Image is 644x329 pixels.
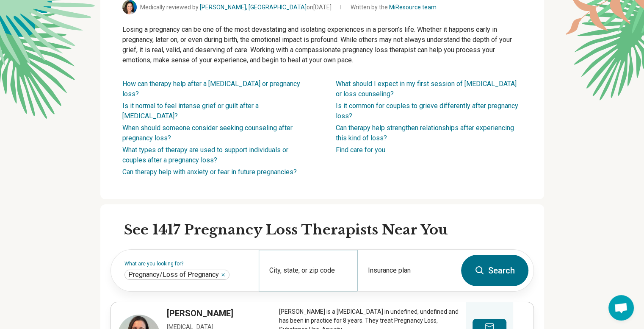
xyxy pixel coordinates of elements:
[351,3,437,12] span: Written by the
[124,261,249,266] label: What are you looking for?
[336,102,518,120] a: Is it common for couples to grieve differently after pregnancy loss?
[221,272,226,277] button: Pregnancy/Loss of Pregnancy
[140,3,332,12] span: Medically reviewed by
[461,255,528,286] button: Search
[336,80,517,98] a: What should I expect in my first session of [MEDICAL_DATA] or loss counseling?
[336,146,385,154] a: Find care for you
[124,270,229,280] div: Pregnancy/Loss of Pregnancy
[200,4,307,11] a: [PERSON_NAME], [GEOGRAPHIC_DATA]
[122,102,259,120] a: Is it normal to feel intense grief or guilt after a [MEDICAL_DATA]?
[307,4,332,11] span: on [DATE]
[122,146,288,164] a: What types of therapy are used to support individuals or couples after a pregnancy loss?
[124,221,534,239] h2: See 1417 Pregnancy Loss Therapists Near You
[389,4,437,11] a: MiResource team
[608,295,634,321] div: Open chat
[336,124,514,142] a: Can therapy help strengthen relationships after experiencing this kind of loss?
[122,80,300,98] a: How can therapy help after a [MEDICAL_DATA] or pregnancy loss?
[122,25,522,65] p: Losing a pregnancy can be one of the most devastating and isolating experiences in a person’s lif...
[128,270,219,279] span: Pregnancy/Loss of Pregnancy
[122,124,293,142] a: When should someone consider seeking counseling after pregnancy loss?
[122,168,297,176] a: Can therapy help with anxiety or fear in future pregnancies?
